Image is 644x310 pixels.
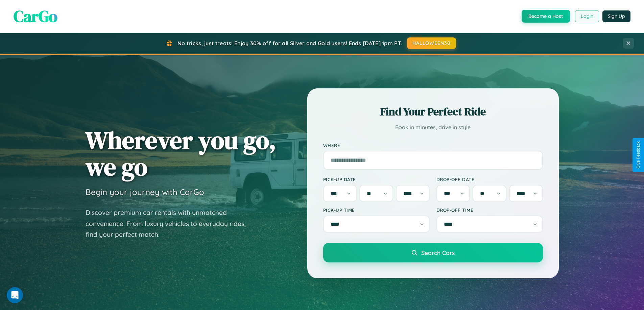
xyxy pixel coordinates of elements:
[14,5,57,27] span: CarGo
[86,127,276,180] h1: Wherever you go, we go
[86,207,255,240] p: Discover premium car rentals with unmatched convenience. From luxury vehicles to everyday rides, ...
[602,10,630,22] button: Sign Up
[86,187,204,197] h3: Begin your journey with CarGo
[323,207,430,213] label: Pick-up Time
[436,176,543,182] label: Drop-off Date
[421,249,455,256] span: Search Cars
[407,37,456,49] button: HALLOWEEN30
[436,207,543,213] label: Drop-off Time
[323,104,543,119] h2: Find Your Perfect Ride
[323,176,430,182] label: Pick-up Date
[636,141,641,169] div: Give Feedback
[7,287,23,303] iframe: Intercom live chat
[323,243,543,262] button: Search Cars
[323,122,543,132] p: Book in minutes, drive in style
[177,40,402,47] span: No tricks, just treats! Enjoy 30% off for all Silver and Gold users! Ends [DATE] 1pm PT.
[575,10,599,22] button: Login
[323,142,543,148] label: Where
[522,10,570,23] button: Become a Host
